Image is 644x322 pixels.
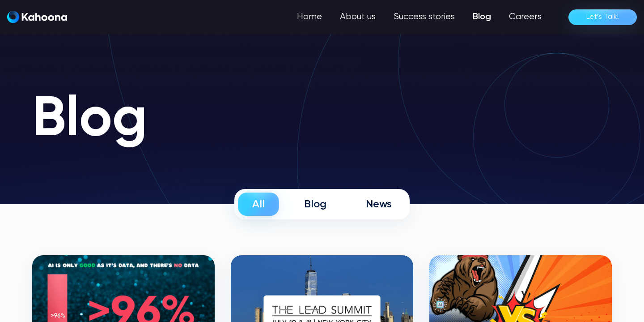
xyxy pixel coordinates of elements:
[385,8,464,26] a: Success stories
[7,11,67,24] a: home
[32,90,612,150] h1: Blog
[366,197,392,211] div: News
[288,8,331,26] a: Home
[464,8,500,26] a: Blog
[252,197,265,211] div: All
[304,197,326,211] div: Blog
[7,11,67,23] img: Kahoona logo white
[586,10,619,24] div: Let’s Talk!
[500,8,551,26] a: Careers
[568,9,637,25] a: Let’s Talk!
[331,8,385,26] a: About us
